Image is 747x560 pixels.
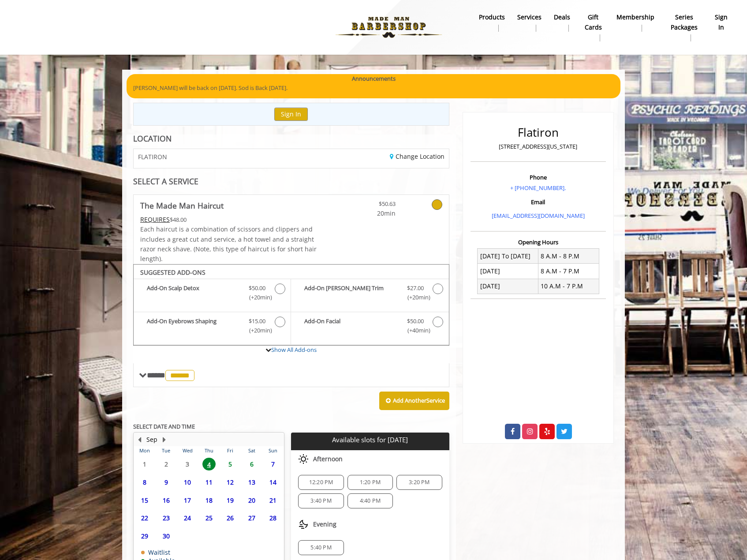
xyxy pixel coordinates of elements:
span: $27.00 [407,284,424,293]
span: 7 [266,458,280,470]
td: Select day27 [241,509,262,527]
span: 10 [181,476,194,489]
span: 12:20 PM [309,479,333,486]
td: Select day28 [262,509,284,527]
th: Sat [241,446,262,455]
span: 20 [245,494,258,507]
button: Previous Month [136,435,143,444]
td: Select day18 [198,491,219,509]
b: SELECT DATE AND TIME [133,422,195,430]
td: Waitlist [141,549,175,556]
span: 18 [202,494,216,507]
span: 9 [160,476,173,489]
a: [EMAIL_ADDRESS][DOMAIN_NAME] [492,212,585,220]
td: Select day16 [155,491,176,509]
div: 5:40 PM [298,540,344,555]
span: 29 [138,530,151,542]
td: Select day30 [155,527,176,545]
td: Select day10 [177,473,198,491]
td: Select day11 [198,473,219,491]
span: Evening [313,521,336,528]
span: 17 [181,494,194,507]
span: 5 [224,458,237,470]
span: 30 [160,530,173,542]
a: $50.63 [344,195,396,218]
img: Made Man Barbershop logo [328,3,449,52]
td: Select day24 [177,509,198,527]
p: [STREET_ADDRESS][US_STATE] [473,142,604,151]
td: Select day23 [155,509,176,527]
td: 8 A.M - 8 P.M [538,249,599,264]
td: [DATE] To [DATE] [478,249,538,264]
td: Select day14 [262,473,284,491]
span: (+20min ) [402,293,428,302]
b: The Made Man Haircut [140,199,224,212]
button: Add AnotherService [379,392,449,410]
span: 28 [266,511,280,524]
img: evening slots [298,519,309,530]
h3: Phone [473,174,604,180]
b: Add-On Scalp Detox [147,284,240,302]
th: Sun [262,446,284,455]
b: sign in [714,12,728,32]
span: 19 [224,494,237,507]
label: Add-On Eyebrows Shaping [138,317,286,337]
div: 4:40 PM [347,493,393,508]
b: Add Another Service [393,396,445,404]
span: 5:40 PM [310,544,331,551]
span: $50.00 [407,317,424,326]
label: Add-On Facial [295,317,444,337]
div: $48.00 [140,215,317,224]
td: [DATE] [478,264,538,279]
span: 6 [245,458,258,470]
td: Select day20 [241,491,262,509]
th: Wed [177,446,198,455]
td: Select day7 [262,455,284,473]
span: 1:20 PM [360,479,381,486]
p: Available slots for [DATE] [295,436,445,444]
td: Select day19 [220,491,241,509]
span: 3:40 PM [310,497,331,504]
a: Gift cardsgift cards [576,11,610,44]
h3: Email [473,199,604,205]
th: Fri [220,446,241,455]
span: 24 [181,511,194,524]
b: Membership [616,12,654,22]
td: Select day5 [220,455,241,473]
span: (+20min ) [244,293,270,302]
b: Services [517,12,542,22]
span: 14 [266,476,280,489]
span: 13 [245,476,258,489]
h3: Opening Hours [471,239,606,245]
b: Series packages [667,12,702,32]
span: 22 [138,511,151,524]
span: (+40min ) [402,326,428,335]
img: afternoon slots [298,454,309,464]
td: Select day21 [262,491,284,509]
div: 12:20 PM [298,475,344,490]
b: SUGGESTED ADD-ONS [140,268,205,276]
span: 26 [224,511,237,524]
button: Sep [146,435,157,444]
span: Afternoon [313,455,343,463]
div: 1:20 PM [347,475,393,490]
td: Select day13 [241,473,262,491]
a: Show All Add-ons [271,346,317,354]
span: 3:20 PM [409,479,430,486]
span: 4:40 PM [360,497,381,504]
h2: Flatiron [473,126,604,139]
td: Select day26 [220,509,241,527]
td: Select day12 [220,473,241,491]
span: 25 [202,511,216,524]
a: Productsproducts [473,11,511,34]
td: Select day6 [241,455,262,473]
th: Tue [155,446,176,455]
b: Add-On [PERSON_NAME] Trim [304,284,398,302]
b: gift cards [583,12,604,32]
a: + [PHONE_NUMBER]. [510,184,566,192]
label: Add-On Beard Trim [295,284,444,304]
button: Sign In [274,108,308,120]
b: Add-On Facial [304,317,398,335]
td: Select day22 [134,509,155,527]
th: Thu [198,446,219,455]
